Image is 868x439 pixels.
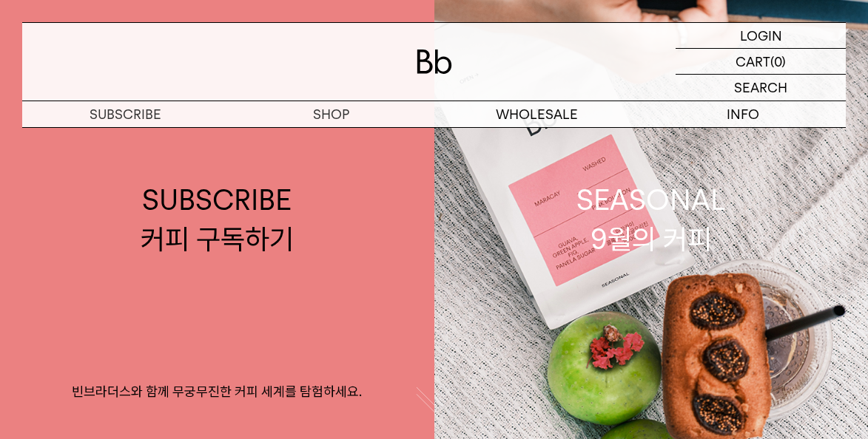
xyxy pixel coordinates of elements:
a: LOGIN [676,23,846,49]
p: INFO [640,101,846,127]
div: SEASONAL 9월의 커피 [576,180,726,259]
p: (0) [770,49,786,74]
p: SEARCH [734,75,787,101]
p: CART [736,49,770,74]
a: SHOP [228,101,434,127]
a: SUBSCRIBE [22,101,228,127]
div: SUBSCRIBE 커피 구독하기 [141,180,294,259]
p: LOGIN [740,23,782,48]
a: CART (0) [676,49,846,75]
p: WHOLESALE [434,101,640,127]
img: 로고 [417,50,452,74]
